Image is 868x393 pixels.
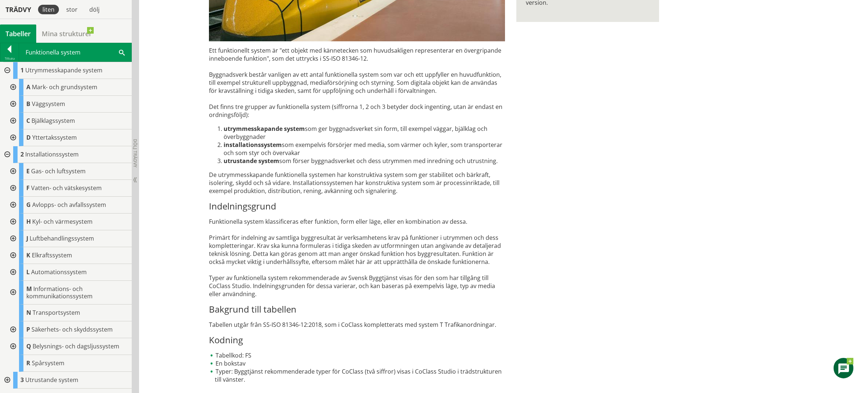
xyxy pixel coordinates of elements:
div: liten [38,5,59,14]
div: Gå till informationssidan för CoClass Studio [6,230,132,247]
div: Gå till informationssidan för CoClass Studio [6,79,132,96]
span: Elkraftssystem [32,251,72,259]
span: Informations- och kommunikationssystem [26,285,93,300]
li: Typer: Byggtjänst rekommenderade typer för CoClass (två siffror) visas i CoClass Studio i trädstr... [209,367,505,383]
span: M [26,285,32,293]
span: Dölj trädvy [132,139,138,167]
strong: installationssystem [224,141,282,149]
span: Sök i tabellen [119,48,125,56]
h3: Indelningsgrund [209,201,505,212]
span: Automationssystem [31,268,87,276]
div: Gå till informationssidan för CoClass Studio [6,113,132,129]
span: Mark- och grundsystem [32,83,97,91]
strong: utrustande system [224,157,279,165]
span: H [26,218,31,226]
span: 1 [20,66,24,74]
span: Belysnings- och dagsljussystem [33,342,119,350]
div: Gå till informationssidan för CoClass Studio [6,180,132,197]
span: N [26,309,31,317]
div: Trädvy [1,5,35,14]
span: Transportsystem [33,309,80,317]
span: Luftbehandlingssystem [30,234,94,242]
span: A [26,83,30,91]
a: Mina strukturer [36,24,97,43]
li: som ger byggnadsverket sin form, till exempel väggar, bjälklag och överbyggnader [224,125,505,141]
span: Vatten- och vätskesystem [31,184,102,192]
span: B [26,100,30,108]
div: Gå till informationssidan för CoClass Studio [6,163,132,180]
span: D [26,133,31,141]
span: Utrustande system [25,376,78,384]
li: Tabellkod: FS [209,351,505,359]
span: Kyl- och värmesystem [32,218,93,226]
span: R [26,359,30,367]
li: som förser byggnadsverket och dess utrymmen med inredning och utrustning. [224,157,505,165]
span: 2 [20,150,24,158]
div: Gå till informationssidan för CoClass Studio [6,129,132,146]
span: Avlopps- och avfallssystem [32,201,106,209]
span: Väggsystem [32,100,65,108]
div: Gå till informationssidan för CoClass Studio [6,213,132,230]
div: Gå till informationssidan för CoClass Studio [6,247,132,264]
h3: Kodning [209,335,505,345]
span: Yttertakssystem [32,133,77,141]
div: Gå till informationssidan för CoClass Studio [6,305,132,321]
div: Gå till informationssidan för CoClass Studio [6,338,132,355]
span: G [26,201,31,209]
span: J [26,234,28,242]
span: Q [26,342,31,350]
div: Gå till informationssidan för CoClass Studio [6,321,132,338]
span: Utrymmesskapande system [25,66,102,74]
span: Gas- och luftsystem [31,167,86,175]
div: Gå till informationssidan för CoClass Studio [6,197,132,213]
li: som exempelvis försörjer med media, som värmer och kyler, som trans­porterar och som styr och öve... [224,141,505,157]
span: K [26,251,30,259]
span: Bjälklagssystem [31,117,75,125]
span: F [26,184,30,192]
div: Tillbaka [0,56,19,61]
div: Funktionella system [19,43,131,61]
span: Spårsystem [32,359,64,367]
div: Gå till informationssidan för CoClass Studio [6,355,132,372]
span: Säkerhets- och skyddssystem [31,325,113,333]
strong: utrymmesskapande system [224,125,305,133]
div: Gå till informationssidan för CoClass Studio [6,264,132,281]
div: Gå till informationssidan för CoClass Studio [6,281,132,305]
span: L [26,268,30,276]
div: stor [62,5,82,14]
span: 3 [20,376,24,384]
div: Ett funktionellt system är "ett objekt med kännetecken som huvudsakligen representerar en övergri... [209,46,505,383]
h3: Bakgrund till tabellen [209,304,505,315]
li: En bokstav [209,359,505,367]
div: Gå till informationssidan för CoClass Studio [6,96,132,113]
div: dölj [85,5,104,14]
span: P [26,325,30,333]
span: Installationssystem [25,150,79,158]
span: E [26,167,30,175]
span: C [26,117,30,125]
